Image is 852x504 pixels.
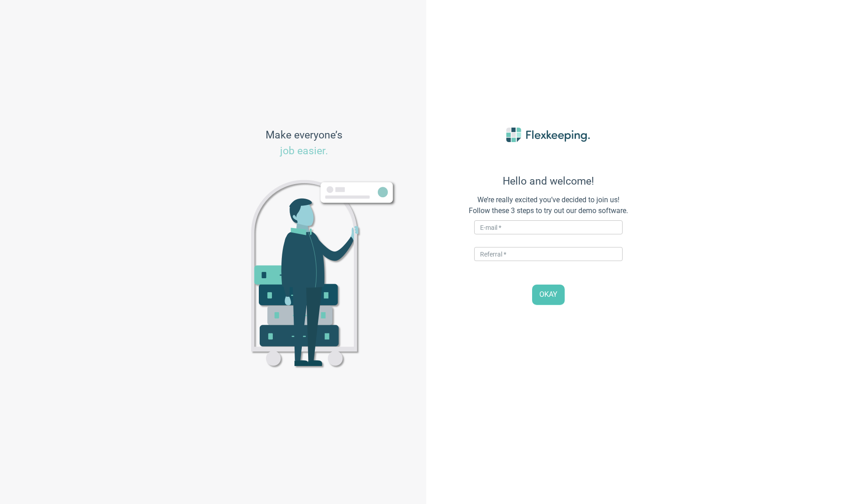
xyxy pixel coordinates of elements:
span: job easier. [280,145,328,157]
span: We’re really excited you’ve decided to join us! Follow these 3 steps to try out our demo software. [449,195,648,217]
span: Make everyone’s [266,128,343,159]
button: OKAY [532,285,565,305]
span: Hello and welcome! [449,175,648,187]
span: OKAY [539,290,557,300]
